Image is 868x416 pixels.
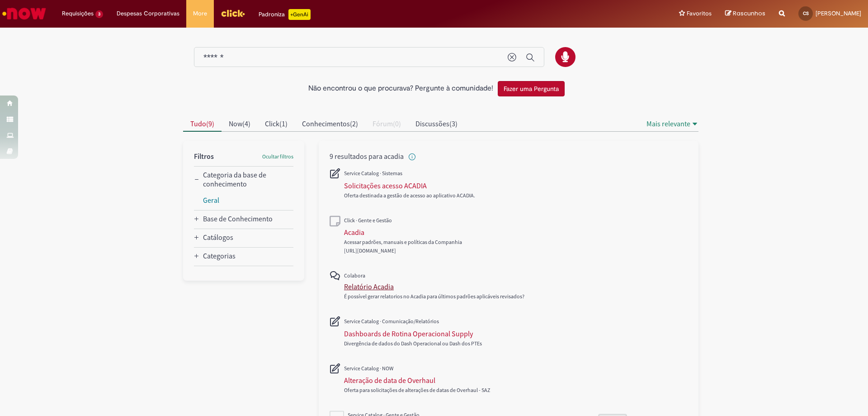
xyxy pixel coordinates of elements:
span: Requisições [62,9,94,18]
a: Rascunhos [725,10,765,18]
button: Fazer uma Pergunta [498,81,565,96]
span: CS [803,10,809,16]
span: [PERSON_NAME] [816,10,861,17]
p: +GenAi [288,9,311,20]
span: Favoritos [687,9,712,18]
h2: Não encontrou o que procurava? Pergunte à comunidade! [308,85,493,93]
img: ServiceNow [1,5,47,23]
img: click_logo_yellow_360x200.png [221,6,245,20]
span: Rascunhos [733,9,765,18]
span: 3 [95,10,103,18]
span: More [193,9,207,18]
span: Despesas Corporativas [117,9,179,18]
div: Padroniza [259,9,311,20]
